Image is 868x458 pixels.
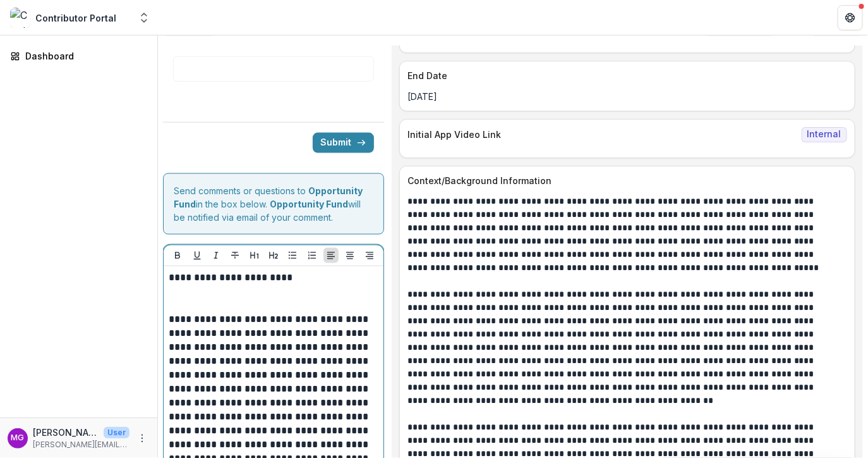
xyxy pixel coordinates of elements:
button: Bullet List [285,248,300,263]
button: Align Left [323,248,339,263]
button: Open entity switcher [135,5,153,30]
button: Heading 1 [247,248,262,263]
div: Mollie Goodman [11,434,25,442]
p: Initial App Video Link [407,128,797,141]
img: Contributor Portal [10,8,30,28]
button: Strike [227,248,243,263]
button: Submit [313,133,374,153]
button: Ordered List [304,248,320,263]
p: [PERSON_NAME] [33,426,99,439]
p: User [104,427,130,438]
strong: Opportunity Fund [270,199,348,209]
button: Heading 2 [266,248,281,263]
button: More [135,431,150,446]
span: Internal [802,127,847,142]
button: Bold [170,248,185,263]
p: [DATE] [407,90,847,103]
div: Dashboard [25,49,142,63]
button: Get Help [838,5,863,30]
button: Align Center [342,248,358,263]
button: Align Right [362,248,377,263]
div: Send comments or questions to in the box below. will be notified via email of your comment. [163,173,384,235]
p: End Date [407,69,842,82]
div: Contributor Portal [35,11,116,25]
button: Italicize [208,248,224,263]
button: Underline [190,248,205,263]
a: Dashboard [5,46,152,66]
p: Context/Background Information [407,174,842,187]
strong: Opportunity Fund [174,185,363,209]
p: [PERSON_NAME][EMAIL_ADDRESS][PERSON_NAME][DOMAIN_NAME] [33,439,130,450]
